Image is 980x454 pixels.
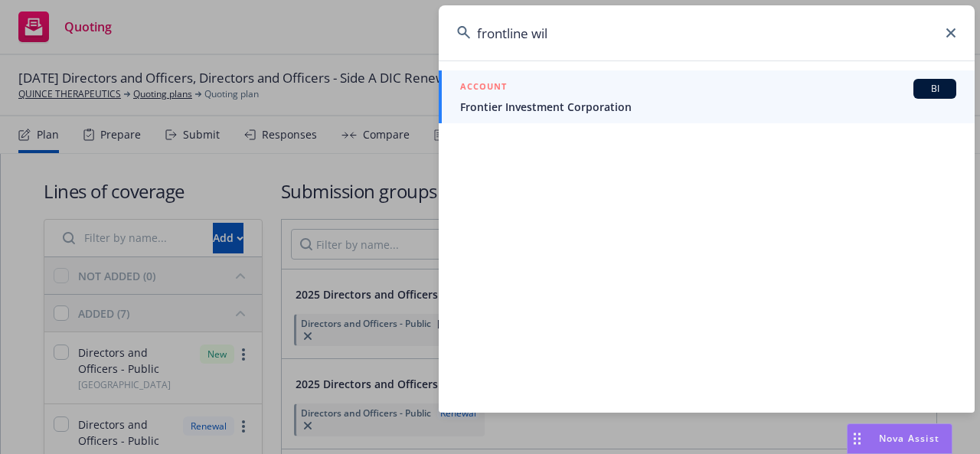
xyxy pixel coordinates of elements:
[460,99,956,115] span: Frontier Investment Corporation
[460,79,507,97] h5: ACCOUNT
[848,424,867,453] div: Drag to move
[439,5,975,60] input: Search...
[879,432,939,445] span: Nova Assist
[920,82,950,96] span: BI
[847,423,952,454] button: Nova Assist
[439,70,975,123] a: ACCOUNTBIFrontier Investment Corporation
